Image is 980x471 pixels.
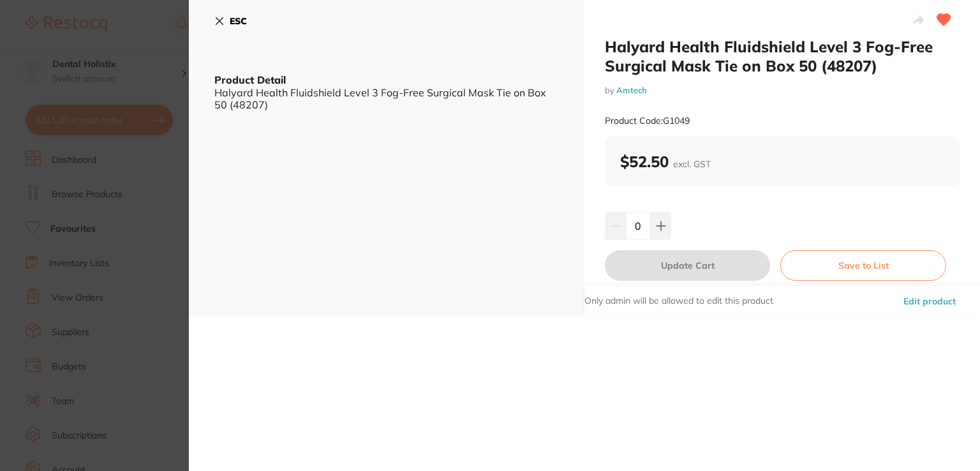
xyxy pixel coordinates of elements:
[673,158,711,170] span: excl. GST
[214,10,247,32] button: ESC
[605,37,960,75] h2: Halyard Health Fluidshield Level 3 Fog-Free Surgical Mask Tie on Box 50 (48207)
[230,15,247,27] b: ESC
[780,250,946,281] button: Save to List
[616,85,647,95] a: Amtech
[620,152,711,171] b: $52.50
[605,250,770,281] button: Update Cart
[900,286,960,317] button: Edit product
[214,87,559,110] div: Halyard Health Fluidshield Level 3 Fog-Free Surgical Mask Tie on Box 50 (48207)
[605,86,960,95] small: by
[584,295,773,308] p: Only admin will be allowed to edit this product
[214,73,286,86] b: Product Detail
[605,116,690,126] small: Product Code: G1049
